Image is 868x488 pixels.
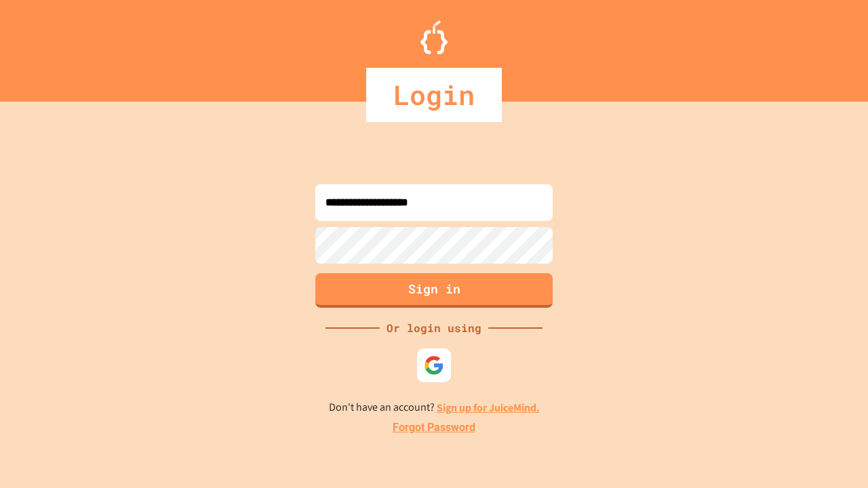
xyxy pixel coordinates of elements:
img: google-icon.svg [424,355,444,375]
p: Don't have an account? [329,399,540,416]
button: Sign in [315,273,553,308]
img: Logo.svg [420,20,448,54]
div: Or login using [380,320,488,336]
a: Forgot Password [393,420,475,436]
a: Sign up for JuiceMind. [437,401,540,415]
div: Login [366,68,502,122]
